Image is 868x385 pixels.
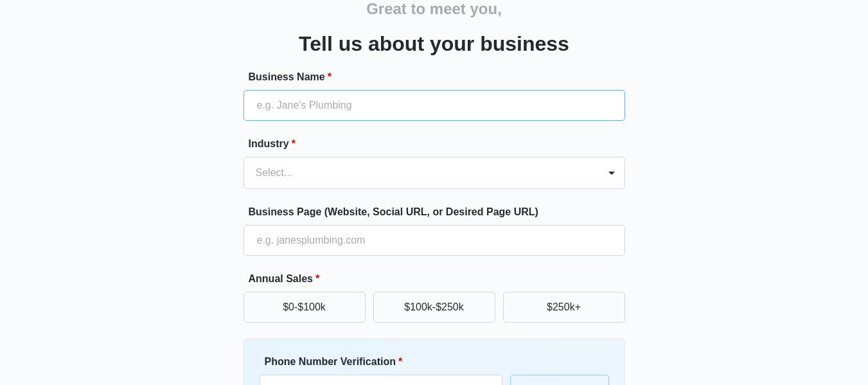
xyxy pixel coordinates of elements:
[249,136,630,152] label: Industry
[265,354,508,370] label: Phone Number Verification
[249,204,630,220] label: Business Page (Website, Social URL, or Desired Page URL)
[249,271,630,287] label: Annual Sales
[244,292,366,323] button: $0-$100k
[373,292,495,323] button: $100k-$250k
[503,292,625,323] button: $250k+
[249,69,630,85] label: Business Name
[244,225,625,256] input: e.g. janesplumbing.com
[299,28,569,59] h3: Tell us about your business
[244,90,625,121] input: e.g. Jane's Plumbing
